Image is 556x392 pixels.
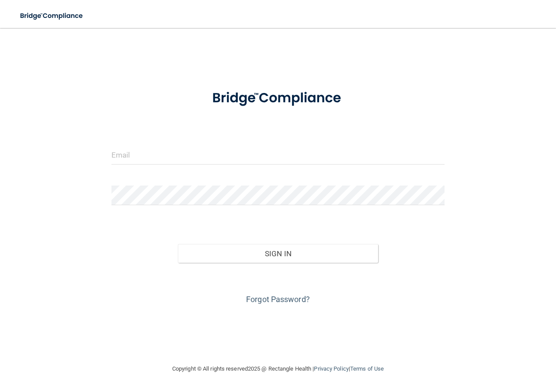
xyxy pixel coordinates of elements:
[350,365,384,372] a: Terms of Use
[246,295,310,304] a: Forgot Password?
[198,80,358,116] img: bridge_compliance_login_screen.278c3ca4.svg
[111,145,445,165] input: Email
[314,365,348,372] a: Privacy Policy
[13,7,91,25] img: bridge_compliance_login_screen.278c3ca4.svg
[118,355,438,383] div: Copyright © All rights reserved 2025 @ Rectangle Health | |
[178,244,378,263] button: Sign In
